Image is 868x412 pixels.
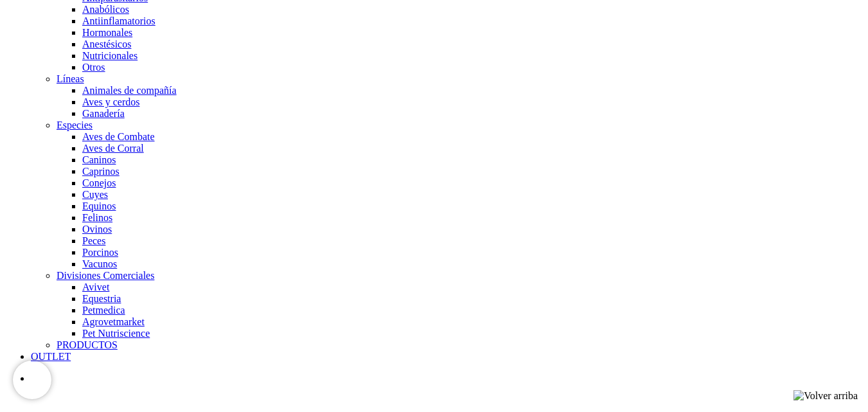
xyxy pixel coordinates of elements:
[82,328,150,339] a: Pet Nutriscience
[82,131,155,142] a: Aves de Combate
[82,15,155,26] a: Antiinflamatorios
[82,212,112,223] a: Felinos
[57,120,93,130] a: Especies
[82,258,117,269] a: Vacunos
[82,62,105,73] a: Otros
[82,108,125,119] a: Ganadería
[82,96,139,107] a: Aves y cerdos
[82,235,105,246] a: Peces
[82,27,132,38] a: Hormonales
[57,270,154,281] a: Divisiones Comerciales
[793,390,858,402] img: Volver arriba
[82,282,109,292] a: Avivet
[82,224,112,235] a: Ovinos
[82,143,144,154] a: Aves de Corral
[82,85,177,96] a: Animales de compañía
[31,351,71,362] a: OUTLET
[82,293,121,304] a: Equestria
[82,189,108,200] a: Cuyes
[82,201,116,211] a: Equinos
[82,316,145,327] a: Agrovetmarket
[82,50,137,61] a: Nutricionales
[82,39,131,49] a: Anestésicos
[82,154,116,165] a: Caninos
[57,73,84,84] a: Líneas
[82,177,116,188] a: Conejos
[82,166,120,177] a: Caprinos
[57,339,118,350] a: PRODUCTOS
[82,247,118,258] a: Porcinos
[13,361,51,399] iframe: Brevo live chat
[82,305,125,316] a: Petmedica
[82,4,129,15] a: Anabólicos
